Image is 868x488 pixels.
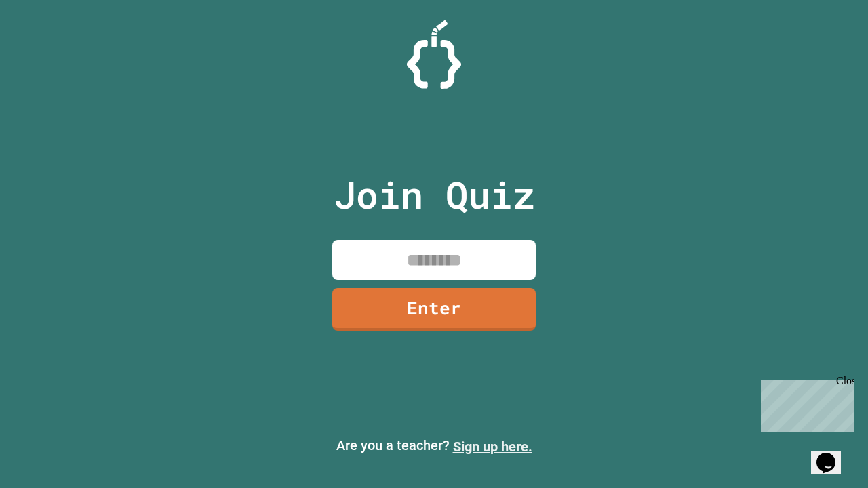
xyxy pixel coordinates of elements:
p: Join Quiz [334,167,535,223]
a: Sign up here. [453,439,532,455]
img: Logo.svg [407,20,461,89]
iframe: chat widget [811,434,854,474]
a: Enter [332,288,536,331]
iframe: chat widget [755,375,854,432]
div: Chat with us now!Close [5,5,94,86]
p: Are you a teacher? [11,435,857,457]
